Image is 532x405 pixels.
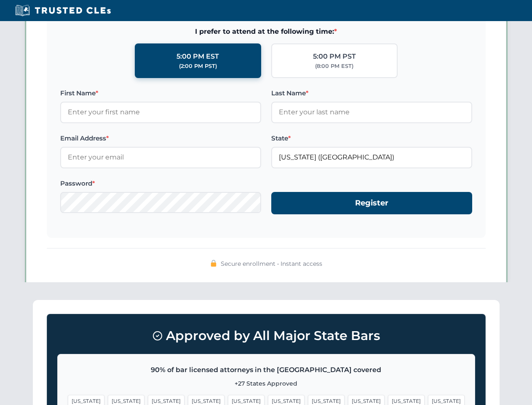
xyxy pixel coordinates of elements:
[271,133,472,143] label: State
[179,62,217,70] div: (2:00 PM PST)
[57,324,475,347] h3: Approved by All Major State Bars
[271,88,472,98] label: Last Name
[176,51,219,62] div: 5:00 PM EST
[313,51,356,62] div: 5:00 PM PST
[60,178,261,189] label: Password
[271,102,472,123] input: Enter your last name
[221,259,322,268] span: Secure enrollment • Instant access
[60,147,261,168] input: Enter your email
[271,147,472,168] input: Florida (FL)
[315,62,353,70] div: (8:00 PM EST)
[68,379,465,388] p: +27 States Approved
[60,88,261,98] label: First Name
[60,133,261,143] label: Email Address
[60,102,261,123] input: Enter your first name
[13,4,113,17] img: Trusted CLEs
[210,260,217,267] img: 🔒
[60,26,472,37] span: I prefer to attend at the following time:
[68,364,465,375] p: 90% of bar licensed attorneys in the [GEOGRAPHIC_DATA] covered
[271,192,472,214] button: Register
